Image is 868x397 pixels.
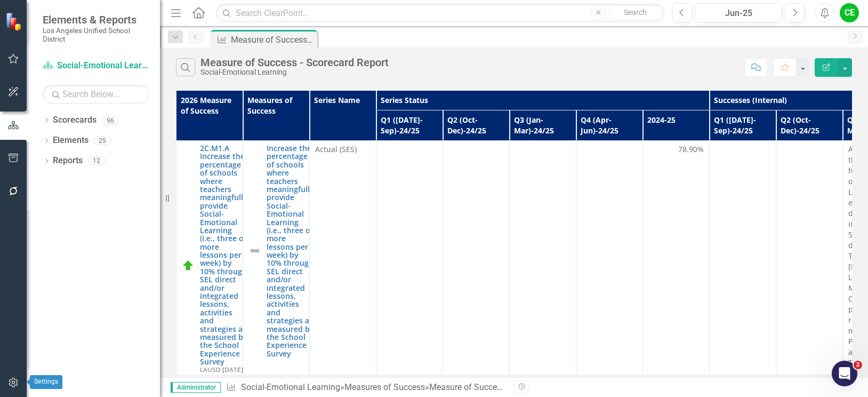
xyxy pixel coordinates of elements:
span: LAUSD [DATE]-[DATE] Strategic Plan [200,365,245,387]
a: Social-Emotional Learning [241,382,340,392]
span: Administrator [171,382,221,393]
a: Social-Emotional Learning [43,60,149,72]
button: CE [840,3,859,22]
button: Search [608,5,662,20]
div: 12 [88,156,105,165]
img: Not Defined [248,244,261,257]
div: Measure of Success - Scorecard Report [200,57,389,68]
small: Los Angeles Unified School District [43,26,149,44]
div: » » [226,382,506,394]
div: 96 [102,116,119,125]
input: Search Below... [43,85,149,104]
a: 2C.M1.A Increase the percentage of schools where teachers meaningfully provide Social-Emotional L... [200,144,247,366]
span: Actual (SES) [315,144,371,155]
a: Scorecards [53,114,97,126]
div: Social-Emotional Learning [200,68,389,76]
img: ClearPoint Strategy [5,12,24,31]
input: Search ClearPoint... [216,4,664,22]
span: Elements & Reports [43,13,149,26]
a: Reports [53,155,83,167]
div: Jun-25 [699,7,778,20]
div: Measure of Success - Scorecard Report [429,382,576,392]
a: Increase the percentage of schools where teachers meaningfully provide Social-Emotional Learning ... [267,144,314,358]
div: 25 [94,136,111,145]
a: Measures of Success [344,382,425,392]
span: 78.90% [678,144,704,155]
a: Elements [53,134,89,147]
div: Measure of Success - Scorecard Report [231,33,315,46]
img: On Track [182,259,195,272]
iframe: Intercom live chat [832,361,857,386]
div: Settings [30,375,62,389]
span: Search [624,8,647,17]
span: 2 [854,361,862,369]
button: Jun-25 [695,3,782,22]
